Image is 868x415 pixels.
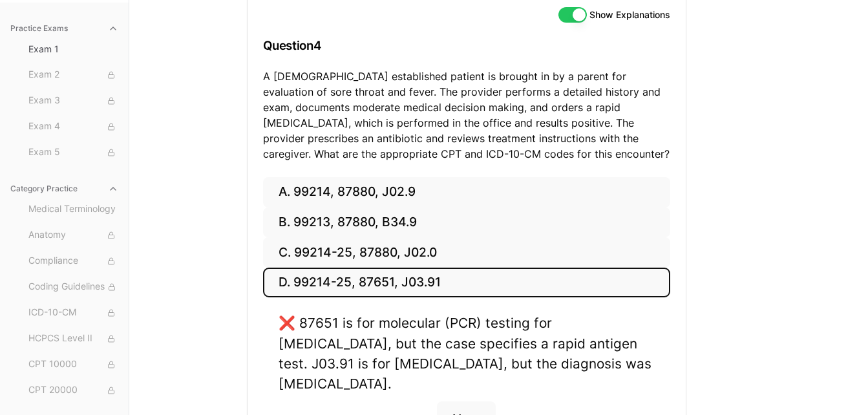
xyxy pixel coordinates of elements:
span: Exam 2 [28,68,118,82]
button: Coding Guidelines [23,277,123,297]
span: CPT 10000 [28,357,118,372]
span: Coding Guidelines [28,280,118,294]
button: Practice Exams [5,18,123,39]
button: Exam 3 [23,90,123,111]
button: B. 99213, 87880, B34.9 [263,207,670,238]
button: CPT 10000 [23,354,123,375]
label: Show Explanations [589,10,670,19]
span: Exam 1 [28,43,118,56]
span: Exam 3 [28,94,118,108]
button: CPT 20000 [23,380,123,401]
span: Exam 5 [28,145,118,160]
p: A [DEMOGRAPHIC_DATA] established patient is brought in by a parent for evaluation of sore throat ... [263,69,670,162]
button: Category Practice [5,178,123,199]
button: Compliance [23,251,123,271]
button: D. 99214-25, 87651, J03.91 [263,268,670,298]
button: Medical Terminology [23,199,123,220]
span: Exam 4 [28,120,118,134]
div: ❌ 87651 is for molecular (PCR) testing for [MEDICAL_DATA], but the case specifies a rapid antigen... [279,313,655,394]
button: Anatomy [23,225,123,246]
span: HCPCS Level II [28,332,118,346]
button: C. 99214-25, 87880, J02.0 [263,237,670,268]
button: HCPCS Level II [23,328,123,349]
span: ICD-10-CM [28,306,118,320]
h3: Question 4 [263,27,670,65]
span: Medical Terminology [28,202,118,217]
span: Compliance [28,254,118,268]
button: ICD-10-CM [23,303,123,323]
button: Exam 2 [23,65,123,85]
span: Anatomy [28,228,118,242]
span: CPT 20000 [28,383,118,398]
button: Exam 1 [23,39,123,59]
button: Exam 5 [23,142,123,163]
button: Exam 4 [23,116,123,137]
button: A. 99214, 87880, J02.9 [263,177,670,207]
